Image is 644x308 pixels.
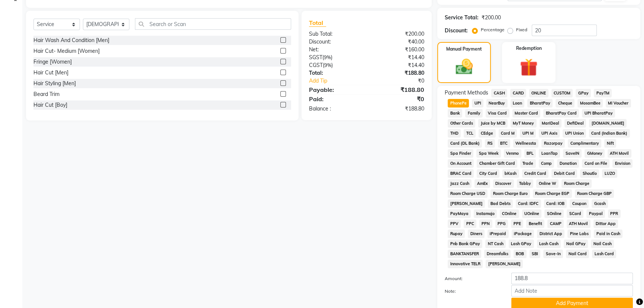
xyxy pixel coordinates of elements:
span: Save-In [543,250,563,258]
label: Redemption [516,45,542,52]
span: Comp [539,159,554,168]
span: PPV [448,219,461,228]
span: Lash GPay [509,240,534,248]
span: NearBuy [486,99,508,108]
span: Cheque [556,99,574,108]
span: ATH Movil [608,149,631,158]
span: Bad Debts [488,199,513,208]
span: iPrepaid [487,230,509,238]
span: Visa Card [486,109,509,118]
span: CUSTOM [551,89,573,97]
span: SGST [309,54,322,61]
span: Nift [604,139,616,148]
span: Nail Card [566,250,589,258]
span: UPI [472,99,483,108]
span: Dittor App [593,219,618,228]
span: Discover [493,179,514,188]
span: UPI M [520,129,536,138]
span: Wellnessta [513,139,539,148]
div: ₹188.80 [367,69,430,77]
span: PPG [495,219,508,228]
span: Juice by MCB [478,119,508,128]
label: Manual Payment [446,46,482,52]
div: Beard Trim [33,90,59,98]
span: Lash Card [592,250,616,258]
span: Total [309,19,326,27]
span: Razorpay [541,139,565,148]
span: 9% [324,62,331,68]
div: Hair Cut [Boy] [33,101,67,109]
span: UPI Axis [539,129,560,138]
span: [DOMAIN_NAME] [589,119,627,128]
div: ₹160.00 [367,46,430,54]
div: ₹200.00 [482,14,501,22]
div: ₹200.00 [367,30,430,38]
div: Paid: [303,94,367,103]
span: Jazz Cash [448,179,471,188]
span: Instamojo [474,209,497,218]
span: PayMaya [448,209,471,218]
div: Hair Cut- Medium [Women] [33,47,100,55]
span: MI Voucher [606,99,631,108]
span: Tabby [517,179,534,188]
span: Pine Labs [567,230,591,238]
span: BOB [513,250,527,258]
div: ( ) [303,54,367,61]
span: Lash Cash [537,240,561,248]
span: Venmo [504,149,521,158]
div: ₹0 [367,94,430,103]
a: Add Tip [303,77,377,85]
span: Pnb Bank GPay [448,240,482,248]
span: Dreamfolks [484,250,511,258]
div: Service Total: [445,14,479,22]
label: Percentage [481,26,505,33]
span: Other Cards [448,119,475,128]
span: TCL [464,129,476,138]
span: Room Charge USD [448,189,487,198]
span: Card (Indian Bank) [589,129,630,138]
span: AmEx [474,179,490,188]
span: SaveIN [563,149,582,158]
div: Discount: [445,27,468,35]
span: MyT Money [511,119,537,128]
div: Total: [303,69,367,77]
div: Hair Styling [Men] [33,80,76,87]
span: Shoutlo [580,169,599,178]
span: PhonePe [448,99,469,108]
span: 9% [324,54,331,60]
span: CAMP [547,219,564,228]
div: ( ) [303,61,367,69]
span: Nail Cash [591,240,614,248]
span: Card M [499,129,517,138]
label: Fixed [516,26,527,33]
span: RS [485,139,495,148]
div: ₹188.80 [367,85,430,94]
span: Spa Week [476,149,501,158]
span: GMoney [585,149,605,158]
span: BFL [524,149,536,158]
img: _gift.svg [514,56,543,78]
span: BRAC Card [448,169,474,178]
span: THD [448,129,461,138]
span: [PERSON_NAME] [448,199,485,208]
span: Debit Card [551,169,577,178]
span: DefiDeal [564,119,586,128]
span: Card on File [582,159,609,168]
span: BANKTANSFER [448,250,481,258]
span: Room Charge EGP [533,189,572,198]
span: MosamBee [577,99,603,108]
span: Benefit [526,219,544,228]
span: CASH [491,89,507,97]
span: BharatPay Card [543,109,579,118]
span: SOnline [544,209,564,218]
span: NT Cash [485,240,506,248]
span: Payment Methods [445,89,488,97]
img: _cash.svg [450,57,478,77]
span: Card: IOB [544,199,567,208]
span: Innovative TELR [448,260,483,268]
span: Bank [448,109,462,118]
span: Trade [520,159,536,168]
span: UOnline [522,209,542,218]
span: ATH Movil [567,219,590,228]
span: PPN [479,219,492,228]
